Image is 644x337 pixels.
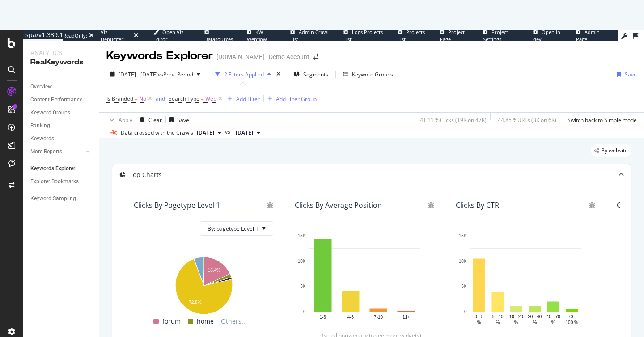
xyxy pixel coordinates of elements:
div: legacy label [591,144,631,157]
div: 41.11 % Clicks ( 19K on 47K ) [420,116,487,124]
text: 10 - 20 [509,314,524,319]
text: 0 [303,309,306,314]
div: Apply [119,116,132,124]
text: % [514,320,518,325]
div: RealKeywords [30,57,92,67]
a: Projects List [398,29,433,42]
span: Project Settings [483,29,508,42]
div: Keywords Explorer [106,48,213,63]
a: Project Page [440,29,476,42]
button: Add Filter Group [264,93,317,104]
div: Keyword Sampling [30,194,76,203]
div: Viz Debugger: [101,29,132,42]
span: [DATE] - [DATE] [119,71,158,78]
text: % [533,320,537,325]
svg: A chart. [456,231,595,327]
button: and [156,94,165,103]
a: Logs Projects List [343,29,391,42]
div: Analytics [30,48,92,57]
a: Open Viz Editor [153,29,198,42]
text: 5K [300,284,306,289]
text: 15K [298,233,306,238]
text: 18.4% [208,268,220,273]
div: 2 Filters Applied [224,71,264,78]
div: times [275,70,282,79]
span: forum [162,316,181,327]
span: Segments [303,71,328,78]
div: Top Charts [129,170,162,179]
div: Clicks By pagetype Level 1 [134,201,220,210]
button: Segments [290,67,332,81]
text: % [477,320,481,325]
span: Open in dev [533,29,560,42]
div: Save [625,71,637,78]
a: Datasources [204,29,241,42]
span: Logs Projects List [343,29,383,42]
button: 2 Filters Applied [212,67,275,81]
a: Explorer Bookmarks [30,177,93,186]
a: Open in dev [533,29,569,42]
text: 10K [620,259,628,264]
span: 2025 Sep. 8th [236,129,253,137]
span: By: pagetype Level 1 [208,225,258,232]
span: No [139,93,146,105]
text: 15K [620,233,628,238]
span: Search Type [169,95,199,102]
span: Others... [217,316,250,327]
div: bug [589,202,595,208]
a: Keyword Groups [30,108,93,118]
a: Ranking [30,121,93,131]
span: Is Branded [106,95,133,102]
button: Save [614,67,637,81]
div: Keyword Groups [352,71,393,78]
text: 100 % [566,320,578,325]
span: By website [601,148,628,153]
div: bug [428,202,434,208]
button: [DATE] - [DATE]vsPrev. Period [106,67,204,81]
text: 5 - 10 [492,314,504,319]
span: vs [225,128,232,136]
text: 72.8% [189,300,201,305]
text: 0 - 5 [475,314,483,319]
div: Clicks By CTR [456,201,499,210]
span: Project Page [440,29,465,42]
div: Switch back to Simple mode [568,116,637,124]
span: KW Webflow [247,29,267,42]
svg: A chart. [295,231,434,327]
div: A chart. [134,253,273,316]
div: ReadOnly: [63,32,87,39]
span: Projects List [398,29,425,42]
span: Open Viz Editor [153,29,183,42]
div: Add Filter [236,95,260,103]
div: Ranking [30,121,50,131]
a: Keyword Sampling [30,194,93,203]
text: 20 - 40 [528,314,542,319]
button: [DATE] [232,127,264,138]
div: Explorer Bookmarks [30,177,79,186]
text: 70 - [568,314,576,319]
button: Keyword Groups [339,67,397,81]
button: Apply [106,113,132,127]
text: 0 [464,309,467,314]
a: Content Performance [30,95,93,105]
text: 5K [461,284,467,289]
a: KW Webflow [247,29,284,42]
iframe: Intercom live chat [614,307,635,328]
div: More Reports [30,147,62,156]
text: 10K [459,259,467,264]
div: Save [177,116,189,124]
span: = [135,95,138,102]
text: 40 - 70 [547,314,561,319]
button: Switch back to Simple mode [564,113,637,127]
button: Save [166,113,189,127]
div: Keywords Explorer [30,164,75,173]
div: Add Filter Group [276,95,317,103]
div: Overview [30,82,52,92]
a: Keywords Explorer [30,164,93,173]
a: More Reports [30,147,84,156]
span: Admin Page [576,29,600,42]
button: By: pagetype Level 1 [200,221,273,236]
div: [DOMAIN_NAME] - Demo Account [216,52,309,61]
